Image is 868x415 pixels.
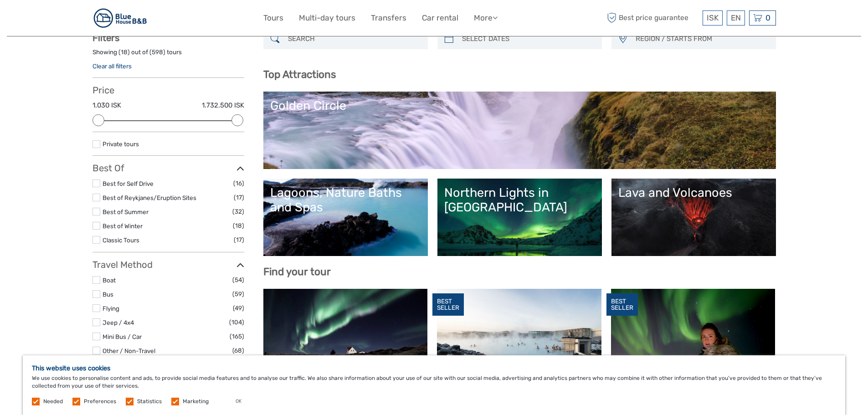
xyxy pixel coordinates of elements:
[270,98,769,162] a: Golden Circle
[618,185,769,200] div: Lava and Volcanoes
[632,31,771,46] button: REGION / STARTS FROM
[152,48,163,56] label: 598
[618,185,769,249] a: Lava and Volcanoes
[226,397,251,406] button: OK
[606,293,638,316] div: BEST SELLER
[263,266,331,278] b: Find your tour
[764,13,772,22] span: 0
[234,192,244,203] span: (17)
[183,398,209,405] label: Marketing
[92,101,121,110] label: 1.030 ISK
[23,355,845,415] div: We use cookies to personalise content and ads, to provide social media features and to analyse ou...
[229,317,244,328] span: (104)
[284,31,423,47] input: SEARCH
[422,11,458,25] a: Car rental
[371,11,406,25] a: Transfers
[444,185,595,215] div: Northern Lights in [GEOGRAPHIC_DATA]
[233,303,244,313] span: (49)
[137,398,162,405] label: Statistics
[103,277,116,284] a: Boat
[232,206,244,217] span: (32)
[474,11,498,25] a: More
[432,293,464,316] div: BEST SELLER
[232,345,244,356] span: (68)
[92,7,149,29] img: 383-53bb5c1e-cd81-4588-8f32-3050452d86e0_logo_small.jpg
[458,31,597,47] input: SELECT DATES
[92,163,244,174] h3: Best Of
[103,208,149,215] a: Best of Summer
[103,180,154,187] a: Best for Self Drive
[727,10,745,26] div: EN
[103,291,113,298] a: Bus
[92,85,244,96] h3: Price
[270,98,769,113] div: Golden Circle
[103,347,155,354] a: Other / Non-Travel
[92,32,119,43] strong: Filters
[232,289,244,299] span: (59)
[707,13,719,22] span: ISK
[103,140,139,148] a: Private tours
[103,305,119,312] a: Flying
[84,398,116,405] label: Preferences
[103,236,139,244] a: Classic Tours
[605,10,700,26] span: Best price guarantee
[92,48,244,62] div: Showing ( ) out of ( ) tours
[92,62,132,70] a: Clear all filters
[270,185,421,215] div: Lagoons, Nature Baths and Spas
[43,398,63,405] label: Needed
[103,222,143,230] a: Best of Winter
[233,178,244,189] span: (16)
[270,185,421,249] a: Lagoons, Nature Baths and Spas
[263,68,336,81] b: Top Attractions
[233,220,244,231] span: (18)
[121,48,128,56] label: 18
[92,259,244,270] h3: Travel Method
[444,185,595,249] a: Northern Lights in [GEOGRAPHIC_DATA]
[232,275,244,285] span: (54)
[103,333,142,340] a: Mini Bus / Car
[234,235,244,245] span: (17)
[32,364,836,372] h5: This website uses cookies
[103,194,196,201] a: Best of Reykjanes/Eruption Sites
[202,101,244,110] label: 1.732.500 ISK
[103,319,134,326] a: Jeep / 4x4
[299,11,355,25] a: Multi-day tours
[263,11,283,25] a: Tours
[230,331,244,342] span: (165)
